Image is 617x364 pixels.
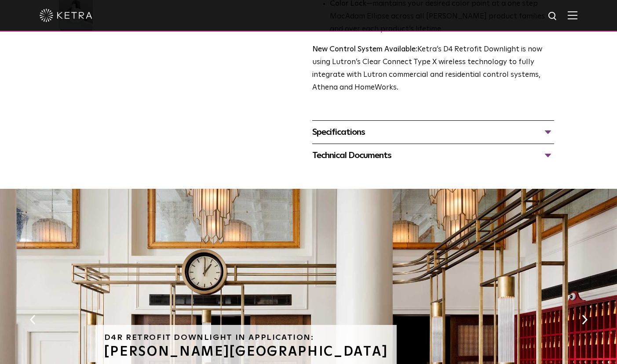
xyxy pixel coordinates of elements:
div: Specifications [312,125,555,139]
img: Hamburger%20Nav.svg [568,11,577,19]
button: Next [580,314,589,325]
img: ketra-logo-2019-white [40,9,92,22]
p: Ketra’s D4 Retrofit Downlight is now using Lutron’s Clear Connect Type X wireless technology to f... [312,43,555,94]
button: Previous [28,314,37,325]
h3: [PERSON_NAME][GEOGRAPHIC_DATA] [104,345,388,358]
img: search icon [548,11,559,22]
h6: D4R Retrofit Downlight in Application: [104,334,388,342]
strong: New Control System Available: [312,46,417,53]
div: Technical Documents [312,148,555,162]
